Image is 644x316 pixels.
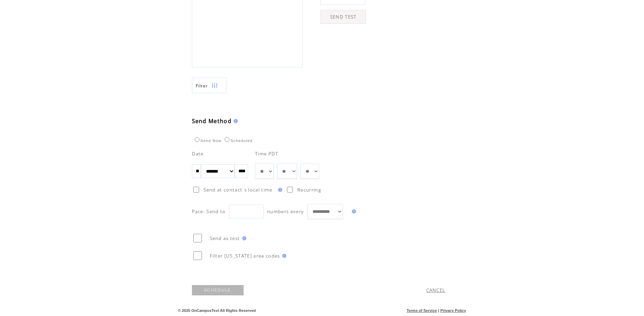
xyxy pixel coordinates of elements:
[193,139,222,143] label: Send Now
[210,235,240,241] span: Send as test
[350,209,356,214] img: help.gif
[276,188,282,192] img: help.gif
[196,83,208,89] span: Show filters
[267,208,304,215] span: numbers every
[438,308,439,313] span: |
[440,308,466,313] a: Privacy Policy
[192,208,226,215] span: Pace: Send to
[192,117,232,125] span: Send Method
[192,285,244,295] a: SCHEDULE
[297,187,321,193] span: Recurring
[320,10,366,24] a: SEND TEST
[240,236,246,240] img: help.gif
[178,308,256,313] span: © 2025 OnCampusText All Rights Reserved
[255,151,278,157] span: Time PDT
[204,187,273,193] span: Send at contact`s local time
[192,78,226,93] a: Filter
[223,139,253,143] label: Scheduled
[195,137,200,142] input: Send Now
[225,137,229,142] input: Scheduled
[407,308,437,313] a: Terms of Service
[426,287,446,293] a: CANCEL
[210,253,280,259] span: Filter [US_STATE] area codes
[212,78,218,94] img: filters.png
[280,254,286,258] img: help.gif
[232,119,238,123] img: help.gif
[192,151,204,157] span: Date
